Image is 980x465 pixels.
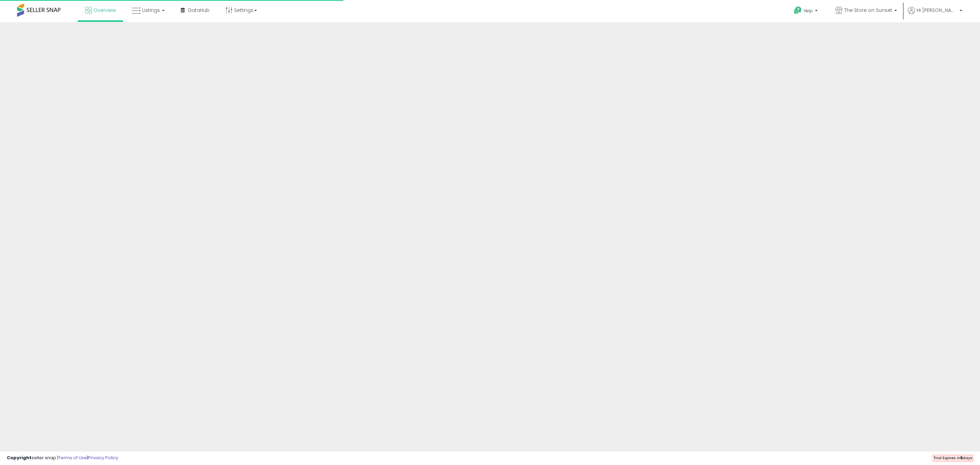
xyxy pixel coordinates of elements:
span: Hi [PERSON_NAME] [917,7,958,14]
span: The Store on Sunset [844,7,892,14]
i: Get Help [794,6,802,15]
a: Hi [PERSON_NAME] [908,7,962,22]
span: DataHub [188,7,210,14]
a: Help [788,1,824,22]
span: Listings [142,7,160,14]
span: Help [804,8,813,14]
span: Overview [94,7,116,14]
